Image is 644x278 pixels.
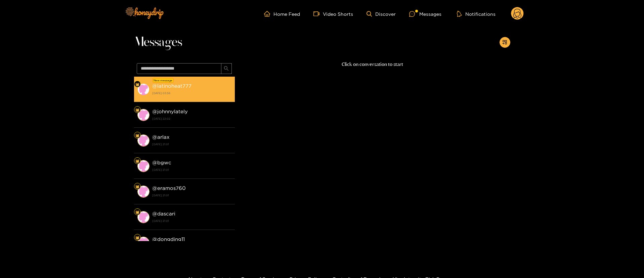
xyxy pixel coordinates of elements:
[367,11,396,17] a: Discover
[153,78,174,83] div: New message
[135,133,139,137] img: Fan Level
[135,82,139,86] img: Fan Level
[224,66,229,72] span: search
[502,40,507,45] span: appstore-add
[264,11,300,17] a: Home Feed
[152,116,231,122] strong: [DATE] 22:02
[152,134,170,140] strong: @ arlax
[152,192,231,198] strong: [DATE] 21:01
[455,10,498,17] button: Notifications
[152,160,171,165] strong: @ bgwc
[152,236,185,242] strong: @ dongding11
[409,10,441,18] div: Messages
[152,83,191,89] strong: @ latinoheat777
[137,109,149,121] img: conversation
[313,11,353,17] a: Video Shorts
[264,11,273,17] span: home
[500,37,510,48] button: appstore-add
[135,159,139,163] img: Fan Level
[137,186,149,198] img: conversation
[235,61,510,68] p: Click on conversation to start
[152,211,175,216] strong: @ dascari
[137,237,149,249] img: conversation
[135,108,139,112] img: Fan Level
[137,160,149,172] img: conversation
[135,210,139,214] img: Fan Level
[221,63,232,74] button: search
[152,167,231,173] strong: [DATE] 21:01
[152,218,231,224] strong: [DATE] 21:01
[134,34,182,50] span: Messages
[137,211,149,223] img: conversation
[135,236,139,240] img: Fan Level
[152,109,188,114] strong: @ johnnylately
[152,141,231,147] strong: [DATE] 21:01
[137,83,149,95] img: conversation
[313,11,323,17] span: video-camera
[152,90,231,96] strong: [DATE] 03:58
[135,185,139,189] img: Fan Level
[137,134,149,147] img: conversation
[152,185,186,191] strong: @ eramos760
